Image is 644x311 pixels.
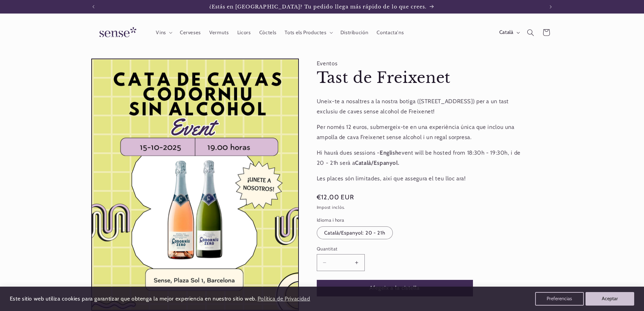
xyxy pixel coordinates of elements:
[10,295,257,302] span: Este sitio web utiliza cookies para garantizar que obtenga la mejor experiencia en nuestro sitio ...
[317,124,515,140] span: Per només 12 euros, submergeix-te en una experiència única que inclou una ampolla de cava Freixen...
[317,204,530,211] div: Impost inclòs.
[317,175,466,182] span: Les places són limitades, així que assegura el teu lloc ara!
[380,149,398,156] strong: English
[317,59,530,297] product-info: Eventos
[317,280,473,296] button: Afegeix a la cistella
[180,29,201,36] span: Cerveses
[156,29,166,36] span: Vins
[499,29,514,36] span: Català
[523,25,539,40] summary: Cerca
[209,4,427,10] span: ¿Estás en [GEOGRAPHIC_DATA]? Tu pedido llega más rápido de lo que crees.
[175,25,205,40] a: Cerveses
[317,193,354,202] span: €12,00 EUR
[317,149,521,166] span: Hi haurà dues sessions - event will be hosted from 18:30h - 19:30h, i de 20 - 21h serà a
[355,159,399,166] strong: Català/Espanyol.
[373,25,408,40] a: Contacta'ns
[152,25,175,40] summary: Vins
[535,292,584,306] button: Preferencias
[255,25,281,40] a: Còctels
[317,245,473,252] label: Quantitat
[317,98,509,115] span: Uneix-te a nosaltres a la nostra botiga ([STREET_ADDRESS]) per a un tast exclusiu de caves sense ...
[586,292,634,306] button: Aceptar
[233,25,255,40] a: Licors
[317,226,393,239] label: Català/Espanyol: 20 - 21h
[281,25,336,40] summary: Tots els Productes
[237,29,251,36] span: Licors
[259,29,276,36] span: Còctels
[340,29,368,36] span: Distribución
[89,20,145,45] a: Sense
[91,59,299,311] media-gallery: Visor de la galeria
[495,26,523,39] button: Català
[205,25,233,40] a: Vermuts
[285,29,326,36] span: Tots els Productes
[317,68,530,88] h1: Tast de Freixenet
[91,23,142,42] img: Sense
[209,29,229,36] span: Vermuts
[317,217,345,223] legend: Idioma i hora
[377,29,404,36] span: Contacta'ns
[336,25,373,40] a: Distribución
[256,293,311,305] a: Política de Privacidad (opens in a new tab)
